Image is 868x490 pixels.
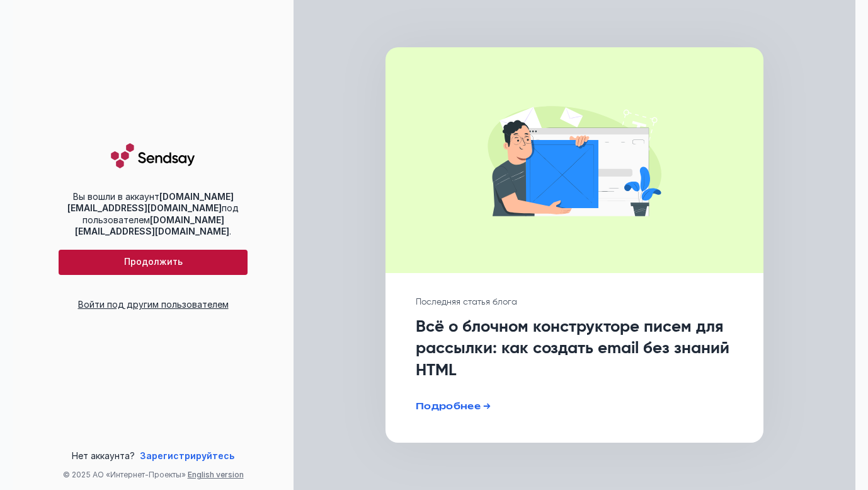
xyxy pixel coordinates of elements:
span: Нет аккаунта? [72,450,135,462]
a: Войти под другим пользователем [78,299,229,310]
div: © 2025 АО «Интернет-Проекты» [13,470,294,480]
span: Зарегистрируйтесь [140,450,234,461]
span: Продолжить [124,257,183,267]
a: Подробнее → [416,400,491,411]
b: [DOMAIN_NAME][EMAIL_ADDRESS][DOMAIN_NAME] [75,214,229,236]
a: Зарегистрируйтесь [140,450,234,462]
span: Последняя статья блога [416,298,517,306]
h1: Всё о блочном конструкторе писем для рассылки: как создать email без знаний HTML [416,317,733,382]
div: Вы вошли в аккаунт под пользователем . [59,191,248,237]
button: English version [188,470,244,480]
b: [DOMAIN_NAME][EMAIL_ADDRESS][DOMAIN_NAME] [67,191,234,213]
button: Продолжить [59,250,248,275]
img: cover image [476,88,673,232]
